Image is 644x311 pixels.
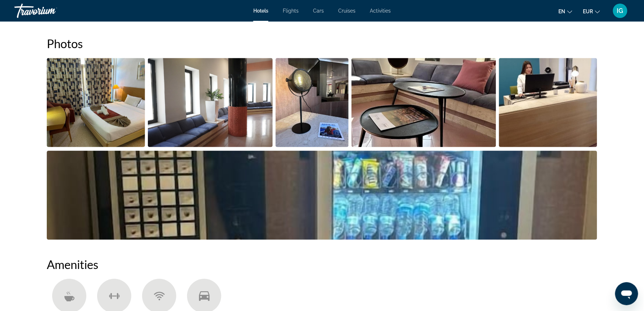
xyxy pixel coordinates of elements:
[559,9,566,14] span: en
[615,282,638,305] iframe: Button to launch messaging window
[283,8,299,14] a: Flights
[338,8,355,14] a: Cruises
[148,58,273,148] button: Open full-screen image slider
[583,9,593,14] span: EUR
[47,257,597,272] h2: Amenities
[14,1,86,20] a: Travorium
[583,6,600,17] button: Change currency
[499,58,597,148] button: Open full-screen image slider
[47,150,597,240] button: Open full-screen image slider
[559,6,572,17] button: Change language
[611,3,630,18] button: User Menu
[352,58,496,148] button: Open full-screen image slider
[47,36,597,51] h2: Photos
[47,58,145,148] button: Open full-screen image slider
[276,58,349,148] button: Open full-screen image slider
[253,8,268,14] a: Hotels
[313,8,324,14] a: Cars
[617,7,623,14] span: IG
[370,8,391,14] a: Activities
